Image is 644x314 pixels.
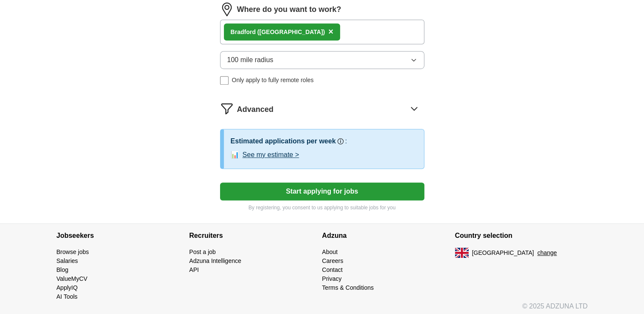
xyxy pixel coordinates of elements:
h3: Estimated applications per week [231,136,336,146]
button: 100 mile radius [220,51,424,69]
button: See my estimate > [243,150,299,160]
a: Careers [322,257,343,264]
h4: Country selection [455,224,588,248]
span: 📊 [231,150,239,160]
a: Browse jobs [57,248,89,255]
img: UK flag [455,248,469,258]
p: By registering, you consent to us applying to suitable jobs for you [220,204,424,211]
button: change [537,248,557,257]
a: Salaries [57,257,78,264]
span: Only apply to fully remote roles [232,76,314,85]
a: AI Tools [57,293,78,300]
strong: Bradford [231,29,256,35]
span: ([GEOGRAPHIC_DATA]) [258,29,325,35]
span: [GEOGRAPHIC_DATA] [472,248,534,257]
a: API [189,266,199,273]
a: Blog [57,266,69,273]
h3: : [345,136,347,146]
a: ApplyIQ [57,284,78,291]
span: 100 mile radius [227,55,274,65]
span: Advanced [237,104,274,115]
button: Start applying for jobs [220,183,424,200]
a: Privacy [322,275,342,282]
img: location.png [220,3,234,16]
a: ValueMyCV [57,275,88,282]
a: Terms & Conditions [322,284,374,291]
img: filter [220,102,234,115]
a: About [322,248,338,255]
span: × [328,27,333,36]
input: Only apply to fully remote roles [220,76,229,85]
a: Contact [322,266,343,273]
a: Adzuna Intelligence [189,257,241,264]
button: × [328,26,333,38]
label: Where do you want to work? [237,4,341,15]
a: Post a job [189,248,216,255]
